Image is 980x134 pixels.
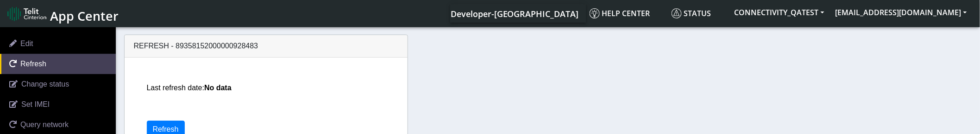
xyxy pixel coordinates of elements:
span: Refresh [20,60,46,68]
p: Last refresh date: [147,82,406,93]
a: Status [668,4,729,23]
span: Refresh - 89358152000000928483 [134,42,258,50]
span: Set IMEI [21,100,50,108]
a: Help center [586,4,668,23]
span: Edit [20,40,33,47]
img: knowledge.svg [590,8,600,18]
img: logo-telit-cinterion-gw-new.png [7,6,46,21]
span: Developer-[GEOGRAPHIC_DATA] [451,8,579,19]
img: status.svg [672,8,682,18]
span: Query network [20,121,69,128]
a: App Center [7,4,117,23]
a: Your current platform instance [450,4,578,23]
span: Change status [21,80,69,88]
strong: No data [204,84,232,92]
span: App Center [50,7,119,24]
button: [EMAIL_ADDRESS][DOMAIN_NAME] [830,4,973,21]
span: Status [672,8,711,18]
span: Help center [590,8,650,18]
button: CONNECTIVITY_QATEST [729,4,830,21]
